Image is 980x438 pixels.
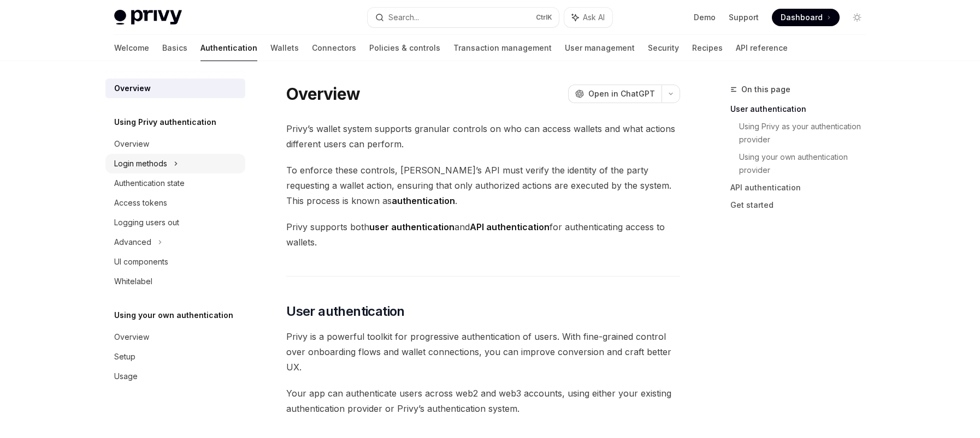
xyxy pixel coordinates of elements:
span: Privy is a powerful toolkit for progressive authentication of users. With fine-grained control ov... [286,329,680,375]
img: light logo [114,10,182,25]
span: To enforce these controls, [PERSON_NAME]’s API must verify the identity of the party requesting a... [286,163,680,208]
span: Privy’s wallet system supports granular controls on who can access wallets and what actions diffe... [286,121,680,152]
div: Overview [114,331,149,344]
a: Usage [105,367,245,386]
div: Advanced [114,236,151,249]
a: Connectors [312,35,356,61]
strong: user authentication [369,221,454,232]
span: Ask AI [583,12,605,23]
a: Overview [105,134,245,154]
span: Privy supports both and for authenticating access to wallets. [286,219,680,250]
span: Your app can authenticate users across web2 and web3 accounts, using either your existing authent... [286,386,680,416]
a: Authentication state [105,173,245,193]
div: Authentication state [114,177,185,190]
a: Wallets [270,35,299,61]
div: Login methods [114,157,167,170]
a: Whitelabel [105,272,245,291]
a: Demo [694,12,716,23]
a: User management [565,35,635,61]
span: On this page [741,83,790,96]
a: Access tokens [105,193,245,213]
button: Ask AI [564,8,612,27]
a: Recipes [692,35,723,61]
span: User authentication [286,303,405,320]
a: User authentication [730,100,875,118]
strong: authentication [392,195,455,206]
a: Using Privy as your authentication provider [739,118,875,148]
a: Using your own authentication provider [739,148,875,179]
a: Security [648,35,679,61]
div: Whitelabel [114,275,152,288]
div: Logging users out [114,216,179,229]
strong: API authentication [470,221,550,232]
a: Logging users out [105,213,245,232]
span: Open in ChatGPT [588,88,655,99]
span: Dashboard [781,12,823,23]
a: Dashboard [772,9,840,26]
a: API authentication [730,179,875,196]
button: Search...CtrlK [368,8,559,27]
div: Access tokens [114,196,167,209]
a: Get started [730,196,875,214]
a: API reference [736,35,788,61]
a: UI components [105,252,245,272]
div: Overview [114,137,149,151]
a: Authentication [200,35,257,61]
div: Search... [388,11,419,24]
div: Overview [114,82,151,95]
a: Policies & controls [369,35,440,61]
a: Welcome [114,35,149,61]
span: Ctrl K [536,13,552,22]
div: Usage [114,370,138,383]
a: Support [729,12,759,23]
h5: Using your own authentication [114,309,233,322]
a: Overview [105,79,245,98]
button: Toggle dark mode [848,9,866,26]
a: Setup [105,347,245,367]
a: Transaction management [453,35,552,61]
div: UI components [114,255,168,268]
h5: Using Privy authentication [114,116,216,129]
a: Overview [105,327,245,347]
a: Basics [162,35,187,61]
div: Setup [114,350,135,363]
button: Open in ChatGPT [568,85,662,103]
h1: Overview [286,84,360,104]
